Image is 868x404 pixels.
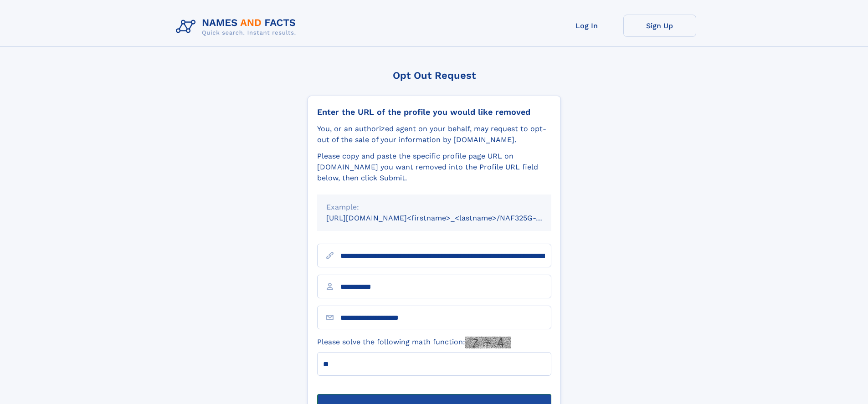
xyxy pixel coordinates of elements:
[308,70,561,81] div: Opt Out Request
[317,337,511,348] label: Please solve the following math function:
[172,15,303,39] img: Logo Names and Facts
[550,15,623,37] a: Log In
[317,123,551,145] div: You, or an authorized agent on your behalf, may request to opt-out of the sale of your informatio...
[317,107,551,117] div: Enter the URL of the profile you would like removed
[326,202,542,213] div: Example:
[317,151,551,184] div: Please copy and paste the specific profile page URL on [DOMAIN_NAME] you want removed into the Pr...
[326,214,569,222] small: [URL][DOMAIN_NAME]<firstname>_<lastname>/NAF325G-xxxxxxxx
[623,15,696,37] a: Sign Up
